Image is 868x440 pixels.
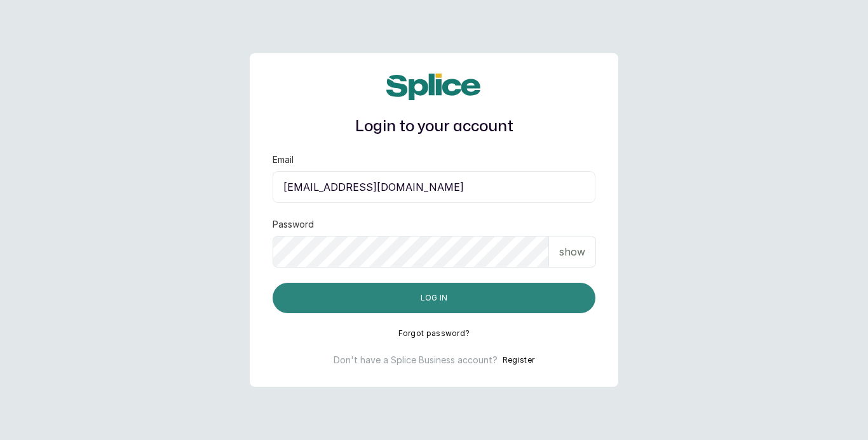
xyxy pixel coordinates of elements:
[273,171,595,203] input: email@acme.com
[273,218,314,231] label: Password
[559,244,585,259] p: show
[273,115,595,138] h1: Login to your account
[503,354,534,366] button: Register
[334,354,498,366] p: Don't have a Splice Business account?
[273,153,294,166] label: Email
[398,328,470,339] button: Forgot password?
[273,283,595,313] button: Log in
